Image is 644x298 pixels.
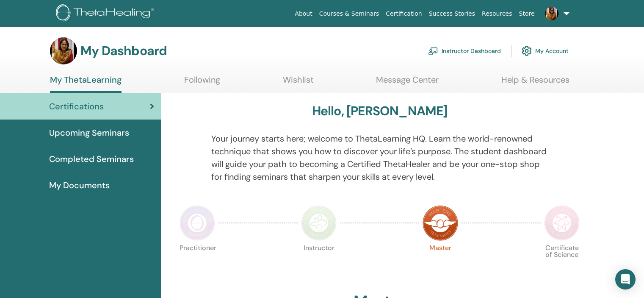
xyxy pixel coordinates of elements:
img: chalkboard-teacher.svg [428,47,438,55]
img: default.jpg [50,37,77,64]
p: Certificate of Science [544,245,580,280]
p: Master [423,245,458,280]
img: Practitioner [180,205,215,241]
a: Help & Resources [501,75,569,91]
a: Wishlist [283,75,314,91]
img: Master [423,205,458,241]
div: Open Intercom Messenger [615,269,636,290]
span: Upcoming Seminars [49,126,129,139]
a: Courses & Seminars [316,6,383,22]
span: My Documents [49,179,110,192]
a: My ThetaLearning [50,75,122,93]
h3: Hello, [PERSON_NAME] [312,103,448,119]
a: Instructor Dashboard [428,42,501,60]
p: Instructor [301,245,337,280]
a: Certification [382,6,425,22]
img: default.jpg [545,7,558,20]
img: logo.png [56,4,157,23]
a: Following [184,75,220,91]
span: Certifications [49,100,104,113]
h3: My Dashboard [80,43,167,58]
img: Instructor [301,205,337,241]
a: Store [516,6,538,22]
a: About [291,6,315,22]
a: My Account [522,42,569,60]
p: Practitioner [180,245,215,280]
a: Resources [478,6,516,22]
span: Completed Seminars [49,153,134,165]
img: cog.svg [522,44,532,58]
img: Certificate of Science [544,205,580,241]
p: Your journey starts here; welcome to ThetaLearning HQ. Learn the world-renowned technique that sh... [211,132,548,183]
a: Message Center [376,75,439,91]
a: Success Stories [426,6,478,22]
